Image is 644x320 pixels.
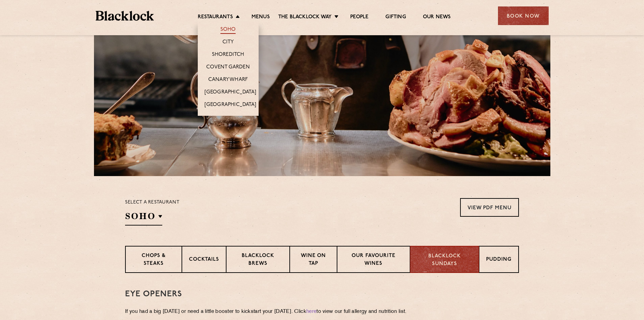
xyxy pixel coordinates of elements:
[189,256,219,264] p: Cocktails
[125,210,162,226] h2: SOHO
[133,252,175,268] p: Chops & Steaks
[460,198,519,217] a: View PDF Menu
[417,253,472,268] p: Blacklock Sundays
[205,89,256,97] a: [GEOGRAPHIC_DATA]
[306,309,316,314] a: here
[208,77,248,84] a: Canary Wharf
[498,6,549,25] div: Book Now
[125,290,519,299] h3: Eye openers
[205,102,256,109] a: [GEOGRAPHIC_DATA]
[252,14,270,21] a: Menus
[297,252,330,268] p: Wine on Tap
[385,14,406,21] a: Gifting
[423,14,451,21] a: Our News
[125,198,180,207] p: Select a restaurant
[220,26,236,34] a: Soho
[344,252,403,268] p: Our favourite wines
[486,256,511,264] p: Pudding
[125,307,519,317] p: If you had a big [DATE] or need a little booster to kickstart your [DATE]. Click to view our full...
[350,14,368,21] a: People
[233,252,283,268] p: Blacklock Brews
[212,51,244,59] a: Shoreditch
[206,64,250,71] a: Covent Garden
[96,11,154,21] img: BL_Textured_Logo-footer-cropped.svg
[278,14,332,21] a: The Blacklock Way
[222,39,234,46] a: City
[198,14,233,21] a: Restaurants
